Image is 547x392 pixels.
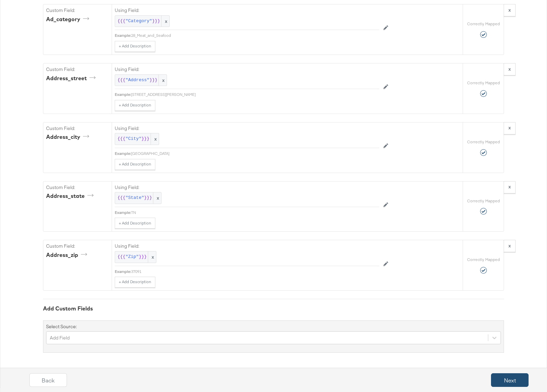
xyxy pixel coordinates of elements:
[504,181,516,193] button: x
[117,254,125,260] span: {{{
[161,16,169,27] span: x
[508,125,511,131] strong: x
[467,80,500,86] label: Correctly Mapped
[153,192,161,204] span: x
[144,195,152,201] span: }}}
[158,75,167,86] span: x
[46,125,109,132] label: Custom Field:
[115,184,379,191] label: Using Field:
[115,66,379,73] label: Using Field:
[148,251,156,263] span: x
[125,18,152,25] span: "Category"
[115,277,155,288] button: + Add Description
[508,7,511,13] strong: x
[131,92,379,97] div: [STREET_ADDRESS][PERSON_NAME]
[467,139,500,145] label: Correctly Mapped
[46,243,109,249] label: Custom Field:
[152,18,160,25] span: }}}
[508,66,511,72] strong: x
[115,159,155,170] button: + Add Description
[508,184,511,190] strong: x
[504,63,516,75] button: x
[131,33,379,38] div: 28_Meat_and_Seafood
[115,41,155,52] button: + Add Description
[504,240,516,252] button: x
[151,133,159,145] span: x
[46,7,109,14] label: Custom Field:
[117,18,125,25] span: {{{
[117,195,125,201] span: {{{
[46,251,89,259] div: address_zip
[131,151,379,156] div: [GEOGRAPHIC_DATA]
[50,335,70,341] div: Add Field
[125,77,149,84] span: "Address"
[491,373,529,387] button: Next
[115,125,379,132] label: Using Field:
[46,184,109,191] label: Custom Field:
[467,198,500,204] label: Correctly Mapped
[46,192,96,200] div: address_state
[115,100,155,111] button: + Add Description
[46,133,92,141] div: address_city
[46,323,77,330] label: Select Source:
[141,136,149,142] span: }}}
[115,210,131,215] div: Example:
[504,122,516,134] button: x
[125,254,139,260] span: "Zip"
[29,373,67,387] button: Back
[125,195,144,201] span: "State"
[115,92,131,97] div: Example:
[115,243,379,249] label: Using Field:
[115,218,155,229] button: + Add Description
[504,4,516,16] button: x
[131,269,379,274] div: 37091
[115,33,131,38] div: Example:
[131,210,379,215] div: TN
[115,7,379,14] label: Using Field:
[115,151,131,156] div: Example:
[467,257,500,262] label: Correctly Mapped
[46,66,109,73] label: Custom Field:
[117,77,125,84] span: {{{
[117,136,125,142] span: {{{
[467,21,500,27] label: Correctly Mapped
[46,15,92,23] div: ad_category
[150,77,157,84] span: }}}
[508,243,511,249] strong: x
[43,305,504,313] div: Add Custom Fields
[115,269,131,274] div: Example:
[46,74,98,82] div: address_street
[139,254,146,260] span: }}}
[125,136,141,142] span: "City"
